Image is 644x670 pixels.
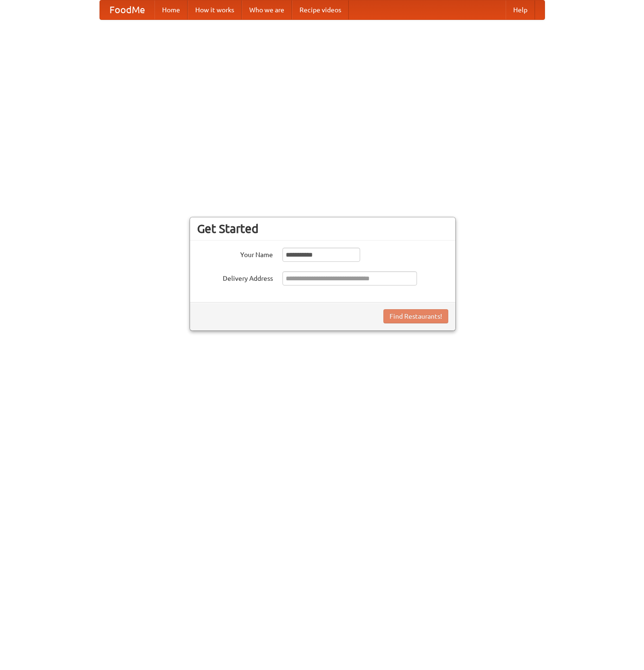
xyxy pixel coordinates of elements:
a: FoodMe [100,0,154,19]
label: Delivery Address [197,271,273,283]
a: Home [154,0,188,19]
a: Who we are [242,0,292,19]
a: Help [506,0,535,19]
a: Recipe videos [292,0,349,19]
h3: Get Started [197,222,448,236]
a: How it works [188,0,242,19]
label: Your Name [197,248,273,259]
button: Find Restaurants! [383,309,448,323]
